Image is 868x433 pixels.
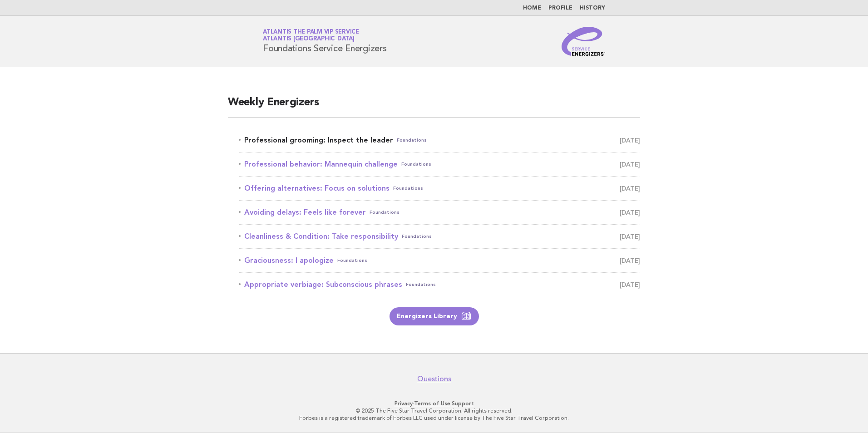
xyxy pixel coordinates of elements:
[620,158,640,171] span: [DATE]
[620,206,640,219] span: [DATE]
[401,158,431,171] span: Foundations
[263,36,355,42] span: Atlantis [GEOGRAPHIC_DATA]
[548,5,572,11] a: Profile
[228,95,640,118] h2: Weekly Energizers
[156,400,712,407] p: · ·
[156,414,712,422] p: Forbes is a registered trademark of Forbes LLC used under license by The Five Star Travel Corpora...
[370,206,399,219] span: Foundations
[417,374,451,384] a: Questions
[263,30,387,53] h1: Foundations Service Energizers
[620,134,640,147] span: [DATE]
[562,27,605,56] img: Service Energizers
[393,182,423,195] span: Foundations
[620,182,640,195] span: [DATE]
[620,254,640,267] span: [DATE]
[395,400,413,407] a: Privacy
[337,254,367,267] span: Foundations
[239,158,640,171] a: Professional behavior: Mannequin challengeFoundations [DATE]
[239,278,640,291] a: Appropriate verbiage: Subconscious phrasesFoundations [DATE]
[239,182,640,195] a: Offering alternatives: Focus on solutionsFoundations [DATE]
[620,278,640,291] span: [DATE]
[239,134,640,147] a: Professional grooming: Inspect the leaderFoundations [DATE]
[239,254,640,267] a: Graciousness: I apologizeFoundations [DATE]
[452,400,474,407] a: Support
[263,29,359,42] a: Atlantis The Palm VIP ServiceAtlantis [GEOGRAPHIC_DATA]
[239,230,640,243] a: Cleanliness & Condition: Take responsibilityFoundations [DATE]
[620,230,640,243] span: [DATE]
[402,230,432,243] span: Foundations
[406,278,436,291] span: Foundations
[156,407,712,414] p: © 2025 The Five Star Travel Corporation. All rights reserved.
[414,400,450,407] a: Terms of Use
[397,134,427,147] span: Foundations
[523,5,541,11] a: Home
[239,206,640,219] a: Avoiding delays: Feels like foreverFoundations [DATE]
[580,5,605,11] a: History
[390,307,479,325] a: Energizers Library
